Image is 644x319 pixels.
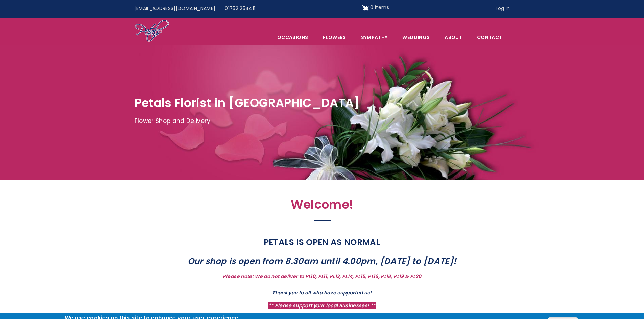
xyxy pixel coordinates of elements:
[370,4,389,11] span: 0 items
[491,2,515,15] a: Log in
[272,289,372,296] strong: Thank you to all who have supported us!
[264,236,380,248] strong: PETALS IS OPEN AS NORMAL
[188,255,457,267] strong: Our shop is open from 8.30am until 4.00pm, [DATE] to [DATE]!
[470,30,509,45] a: Contact
[362,2,369,13] img: Shopping cart
[129,2,220,15] a: [EMAIL_ADDRESS][DOMAIN_NAME]
[354,30,395,45] a: Sympathy
[268,302,375,309] strong: ** Please support your local Businesses! **
[135,116,510,126] p: Flower Shop and Delivery
[220,2,260,15] a: 01752 254411
[437,30,469,45] a: About
[270,30,315,45] span: Occasions
[395,30,437,45] span: Weddings
[316,30,353,45] a: Flowers
[135,19,169,43] img: Home
[175,197,469,215] h2: Welcome!
[135,95,360,111] span: Petals Florist in [GEOGRAPHIC_DATA]
[362,2,389,13] a: Shopping cart 0 items
[223,273,421,280] strong: Please note: We do not deliver to PL10, PL11, PL13, PL14, PL15, PL16, PL18, PL19 & PL20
